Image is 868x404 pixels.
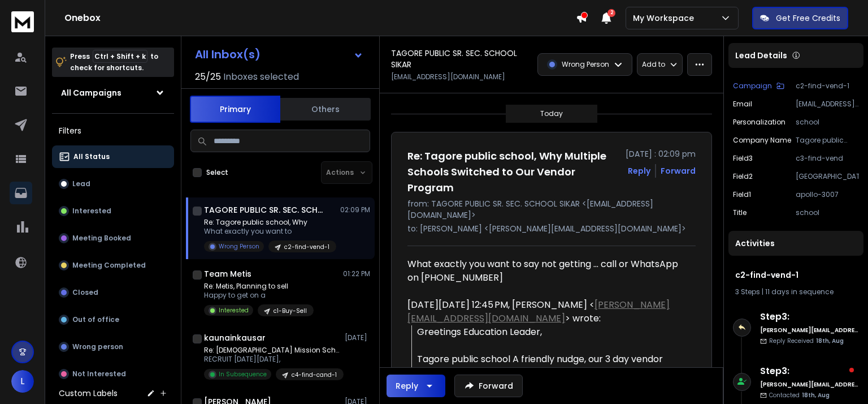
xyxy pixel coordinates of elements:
h3: Inboxes selected [223,70,299,84]
p: Re: [DEMOGRAPHIC_DATA] Mission School, Recruit [204,346,340,355]
button: Interested [52,200,174,222]
p: All Status [73,152,110,161]
p: c4-find-cand-1 [292,371,337,379]
span: Ctrl + Shift + k [93,50,147,63]
div: Activities [728,231,863,256]
p: Happy to get on a [204,291,314,300]
div: | [735,287,857,296]
p: Wrong person [72,342,123,351]
p: Meeting Completed [72,261,146,270]
span: 25 / 25 [195,70,221,84]
h1: Re: Tagore public school, Why Multiple Schools Switched to Our Vendor Program [407,148,619,196]
div: Reply [396,380,418,392]
h1: TAGORE PUBLIC SR. SEC. SCHOOL SIKAR [204,204,328,216]
p: Lead [72,179,90,188]
h1: c2-find-vend-1 [735,269,857,281]
p: [EMAIL_ADDRESS][DOMAIN_NAME] [391,72,505,81]
p: Interested [72,207,111,216]
p: In Subsequence [219,370,267,379]
p: Lead Details [735,50,787,61]
h6: Step 3 : [760,310,859,324]
p: [DATE] [345,333,370,342]
p: Field3 [733,154,753,163]
h3: Filters [52,123,174,139]
span: 11 days in sequence [765,287,834,296]
p: c2-find-vend-1 [284,243,329,251]
button: Lead [52,173,174,195]
h1: Onebox [64,11,576,25]
p: Contacted [769,391,830,399]
p: c1-Buy-Sell [274,307,307,315]
h1: Team Metis [204,268,251,280]
p: Press to check for shortcuts. [70,51,158,74]
h6: [PERSON_NAME][EMAIL_ADDRESS][DOMAIN_NAME] [760,326,859,334]
p: Field1 [733,190,751,199]
p: RECRUIT [DATE][DATE], [204,355,340,364]
h1: kaunainkausar [204,332,266,343]
p: Email [733,100,752,109]
p: [DATE] : 02:09 pm [626,148,696,160]
p: Out of office [72,315,119,324]
p: My Workspace [633,12,698,24]
a: [PERSON_NAME][EMAIL_ADDRESS][DOMAIN_NAME] [407,298,670,325]
p: Wrong Person [562,60,609,69]
div: Tagore public school A friendly nudge, our 3 day vendor match closes shortly. [417,353,687,380]
h1: All Inbox(s) [195,49,261,60]
button: Primary [190,96,280,123]
button: Forward [454,375,523,397]
p: Reply Received [769,337,844,345]
p: Meeting Booked [72,234,131,243]
h3: Custom Labels [59,388,118,399]
p: Get Free Credits [776,12,840,24]
p: Today [540,109,563,118]
h1: All Campaigns [61,87,121,98]
span: 2 [607,9,615,17]
p: [GEOGRAPHIC_DATA] [796,172,859,181]
button: All Inbox(s) [186,43,372,66]
img: logo [11,11,34,32]
button: Campaign [733,81,784,91]
p: Interested [219,306,249,315]
button: Wrong person [52,336,174,358]
button: Reply [387,375,445,397]
p: Re: Tagore public school, Why [204,218,336,227]
p: from: TAGORE PUBLIC SR. SEC. SCHOOL SIKAR <[EMAIL_ADDRESS][DOMAIN_NAME]> [407,198,696,221]
div: [DATE][DATE] 12:45 PM, [PERSON_NAME] < > wrote: [407,298,687,325]
button: Meeting Completed [52,254,174,277]
p: Personalization [733,118,785,127]
p: c2-find-vend-1 [796,81,859,91]
button: Not Interested [52,363,174,385]
p: school [796,208,859,217]
p: 02:09 PM [340,205,370,214]
p: c3-find-vend [796,154,859,163]
p: Add to [642,60,665,69]
p: Not Interested [72,369,126,379]
span: 18th, Aug [816,337,844,345]
p: Closed [72,288,98,297]
button: Reply [628,165,650,177]
p: [EMAIL_ADDRESS][DOMAIN_NAME] [796,100,859,109]
label: Select [206,168,228,177]
div: Greetings Education Leader, [417,325,687,339]
h1: TAGORE PUBLIC SR. SEC. SCHOOL SIKAR [391,48,531,70]
p: Wrong Person [219,242,259,251]
div: What exactly you want to say not getting … call or WhatsApp on [PHONE_NUMBER] [407,257,687,285]
p: apollo-3007 [796,190,859,199]
iframe: Intercom live chat [827,365,854,392]
p: title [733,208,747,217]
p: to: [PERSON_NAME] <[PERSON_NAME][EMAIL_ADDRESS][DOMAIN_NAME]> [407,223,696,234]
p: school [796,118,859,127]
h6: [PERSON_NAME][EMAIL_ADDRESS][DOMAIN_NAME] [760,380,859,389]
p: Field2 [733,172,753,181]
button: Out of office [52,308,174,331]
div: Forward [661,165,696,177]
p: What exactly you want to [204,227,336,236]
p: 01:22 PM [343,269,370,278]
button: L [11,370,34,393]
span: 18th, Aug [802,391,830,399]
p: Company Name [733,136,791,145]
button: Get Free Credits [752,7,848,29]
p: Tagore public school [796,136,859,145]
